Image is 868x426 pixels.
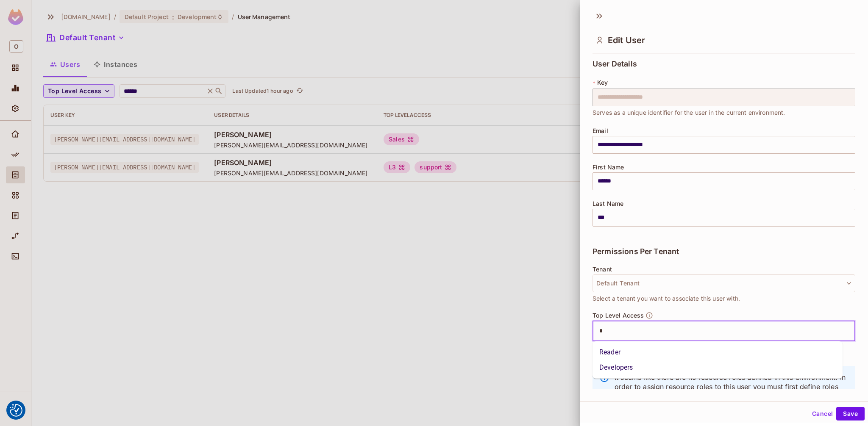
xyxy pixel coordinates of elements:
[597,79,608,86] span: Key
[608,35,645,45] span: Edit User
[851,330,852,332] button: Close
[593,345,843,360] li: Reader
[593,360,843,375] li: Developers
[615,373,849,401] p: It seems like there are no resource roles defined in this environment. In order to assign resourc...
[593,247,679,256] span: Permissions Per Tenant
[593,200,623,207] span: Last Name
[836,407,865,420] button: Save
[10,404,22,417] button: Consent Preferences
[593,127,608,134] span: Email
[593,274,855,292] button: Default Tenant
[593,266,612,273] span: Tenant
[593,294,740,303] span: Select a tenant you want to associate this user with.
[593,108,785,117] span: Serves as a unique identifier for the user in the current environment.
[593,312,644,319] span: Top Level Access
[10,404,22,417] img: Revisit consent button
[593,164,624,171] span: First Name
[593,60,637,68] span: User Details
[809,407,836,420] button: Cancel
